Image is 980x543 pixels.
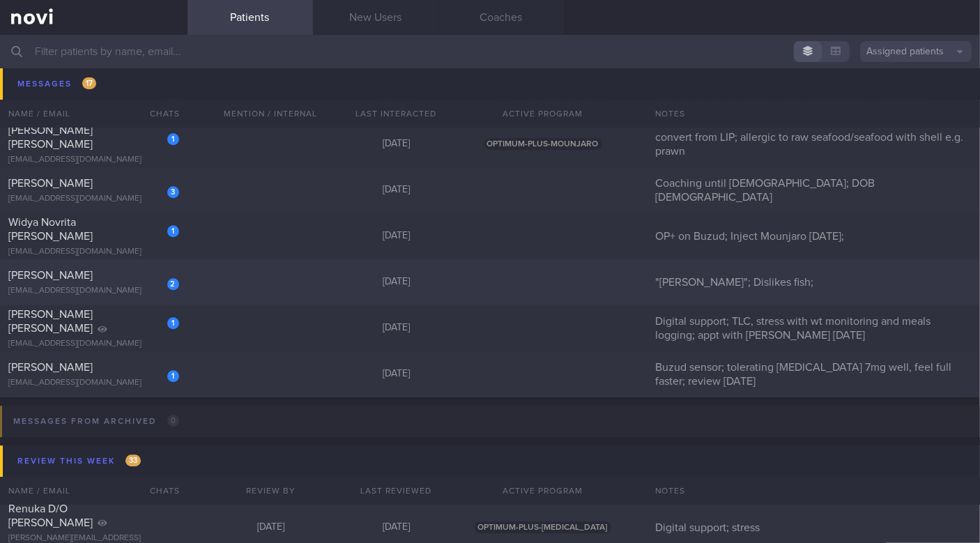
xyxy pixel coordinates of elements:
div: Notes [648,477,980,505]
div: [EMAIL_ADDRESS][DOMAIN_NAME] [8,102,179,112]
div: Last Reviewed [334,477,459,505]
span: [PERSON_NAME] [8,362,93,373]
div: [DATE] [334,521,459,534]
span: Widya Novrita [PERSON_NAME] [8,217,93,242]
span: 33 [125,454,141,466]
span: OPTIMUM-PLUS-[MEDICAL_DATA] [475,521,611,533]
div: has chronic reflux issue; macroalbuminuria; constipation [648,91,980,105]
div: [DATE] [334,276,459,289]
div: Buzud sensor; tolerating [MEDICAL_DATA] 7mg well, feel full faster; review [DATE] [648,360,980,388]
div: 1 [167,225,179,237]
div: Review By [208,477,334,505]
span: [PERSON_NAME] [PERSON_NAME] [8,309,93,334]
span: 0 [167,415,179,427]
div: OP+ on Buzud; Inject Mounjaro [DATE]; [648,229,980,243]
div: convert from LIP; allergic to raw seafood/seafood with shell e.g. prawn [648,130,980,158]
div: [EMAIL_ADDRESS][DOMAIN_NAME] [8,247,179,257]
div: [DATE] [334,138,459,151]
div: 1 [167,133,179,145]
div: [EMAIL_ADDRESS][DOMAIN_NAME] [8,155,179,165]
div: 1 [167,94,179,106]
div: Chats [132,477,187,505]
span: [PERSON_NAME] [8,178,93,189]
div: 1 [167,370,179,382]
span: [PERSON_NAME] [8,86,93,97]
span: [PERSON_NAME] [8,270,93,281]
div: [EMAIL_ADDRESS][DOMAIN_NAME] [8,378,179,388]
span: Renuka D/O [PERSON_NAME] [8,503,93,528]
div: Digital support; TLC, stress with wt monitoring and meals logging; appt with [PERSON_NAME] [DATE] [648,314,980,342]
div: [DATE] [208,521,334,534]
div: Active Program [459,477,627,505]
button: Assigned patients [860,41,972,62]
div: [DATE] [334,92,459,105]
div: 1 [167,317,179,329]
div: 2 [167,278,179,290]
div: [DATE] [334,368,459,381]
div: "[PERSON_NAME]"; Dislikes fish; [648,275,980,289]
span: OPTIMUM-PLUS-MOUNJARO [484,138,602,150]
span: OPTIMUM-PLUS-[MEDICAL_DATA] [475,92,611,104]
div: Coaching until [DEMOGRAPHIC_DATA]; DOB [DEMOGRAPHIC_DATA] [648,176,980,204]
div: [EMAIL_ADDRESS][DOMAIN_NAME] [8,286,179,296]
div: [EMAIL_ADDRESS][DOMAIN_NAME] [8,194,179,204]
div: [DATE] [334,184,459,197]
div: Messages from Archived [10,412,183,431]
div: [DATE] [334,230,459,243]
div: [DATE] [334,322,459,335]
div: Review this week [14,452,144,471]
span: [PERSON_NAME] [PERSON_NAME] [8,125,93,150]
div: Digital support; stress [648,521,980,535]
div: [EMAIL_ADDRESS][DOMAIN_NAME] [8,339,179,349]
div: 3 [167,186,179,198]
